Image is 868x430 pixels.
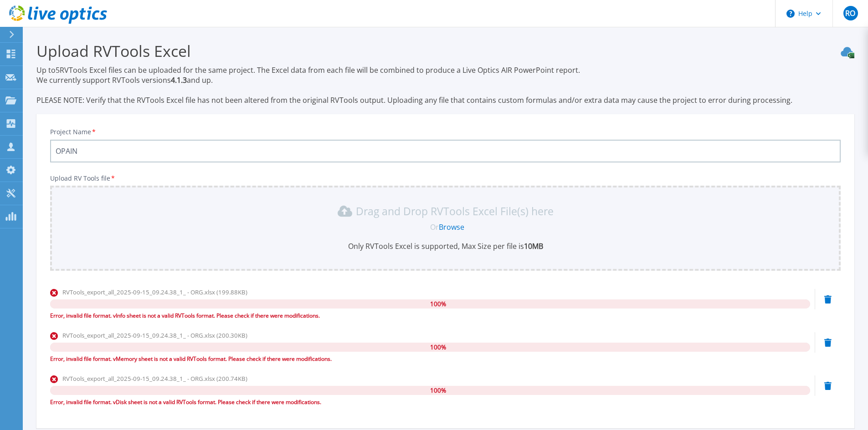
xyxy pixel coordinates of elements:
[430,299,446,309] span: 100 %
[62,288,247,296] span: RVTools_export_all_2025-09-15_09.24.38_1_ - ORG.xlsx (199.88KB)
[171,75,187,85] strong: 4.1.3
[430,222,439,232] span: Or
[36,65,854,105] p: Up to 5 RVTools Excel files can be uploaded for the same project. The Excel data from each file w...
[50,140,841,162] input: Enter Project Name
[62,374,247,383] span: RVTools_export_all_2025-09-15_09.24.38_1_ - ORG.xlsx (200.74KB)
[56,241,835,251] p: Only RVTools Excel is supported, Max Size per file is
[56,204,835,251] div: Drag and Drop RVTools Excel File(s) here OrBrowseOnly RVTools Excel is supported, Max Size per fi...
[50,311,810,320] div: Error, invalid file format. vInfo sheet is not a valid RVTools format. Please check if there were...
[50,129,97,135] label: Project Name
[356,207,554,216] p: Drag and Drop RVTools Excel File(s) here
[845,10,855,17] span: RO
[62,331,247,339] span: RVTools_export_all_2025-09-15_09.24.38_1_ - ORG.xlsx (200.30KB)
[430,386,446,395] span: 100 %
[524,241,543,251] b: 10MB
[50,175,841,182] p: Upload RV Tools file
[36,40,854,61] h3: Upload RVTools Excel
[439,222,464,232] a: Browse
[50,398,810,407] div: Error, invalid file format. vDisk sheet is not a valid RVTools format. Please check if there were...
[430,343,446,352] span: 100 %
[50,354,810,364] div: Error, invalid file format. vMemory sheet is not a valid RVTools format. Please check if there we...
